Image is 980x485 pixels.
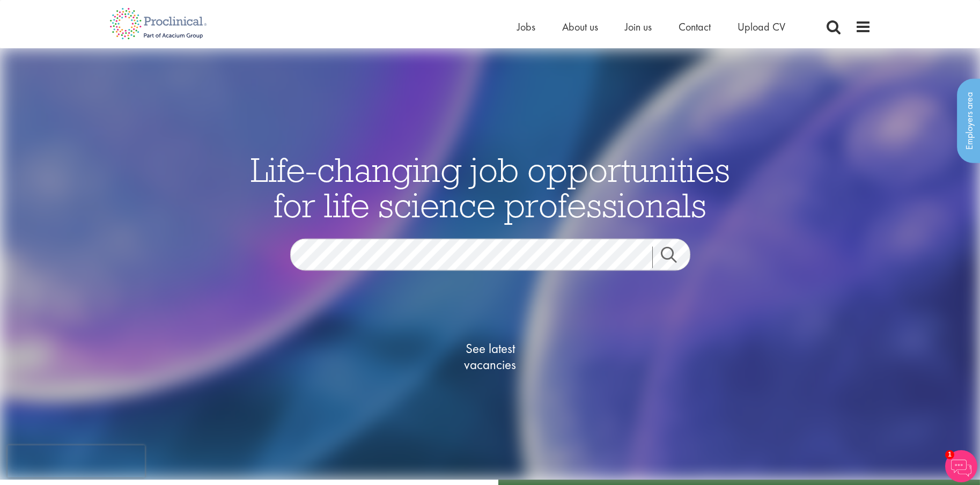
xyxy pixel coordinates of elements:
span: Life-changing job opportunities for life science professionals [250,148,730,226]
a: Upload CV [738,20,785,34]
a: See latestvacancies [437,298,544,416]
span: 1 [945,450,954,459]
a: Contact [679,20,711,34]
a: Job search submit button [652,247,698,268]
a: Join us [625,20,652,34]
iframe: reCAPTCHA [8,445,145,477]
a: Jobs [517,20,535,34]
a: About us [562,20,598,34]
img: Chatbot [945,450,977,482]
span: See latest vacancies [437,341,544,373]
